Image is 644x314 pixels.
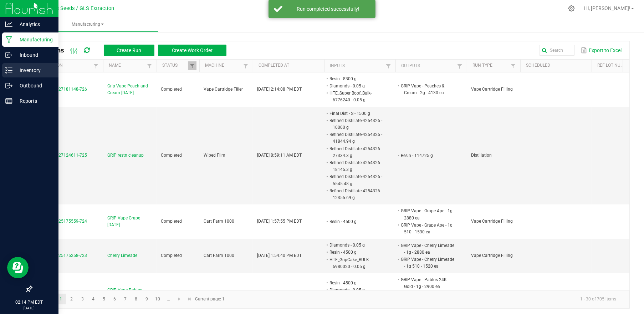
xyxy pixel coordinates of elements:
span: Completed [161,87,182,92]
p: [DATE] [3,305,55,311]
a: MachineSortable [205,63,241,69]
li: GRIP Vape - Cherry Limeade - 1g - 2880 ea [400,242,456,256]
span: Completed [161,153,182,158]
span: GRIP Vape Pablos 7028 [107,287,152,300]
span: Vape Cartridge Filler [204,87,243,92]
li: Diamonds - 0.05 g [328,242,385,249]
button: Export to Excel [579,44,623,56]
button: Create Work Order [158,45,226,56]
span: Vape Cartridge Filling [471,219,513,224]
inline-svg: Manufacturing [5,36,12,43]
span: Completed [161,253,182,258]
li: GRIP Vape - Peaches & Cream - 2g - 4130 ea [400,82,456,96]
p: Manufacturing [12,35,55,44]
span: Create Run [117,47,141,53]
a: Filter [455,62,464,71]
inline-svg: Outbound [5,82,12,89]
span: GRIP restn cleanup [107,152,144,159]
p: Inventory [12,66,55,75]
li: Diamonds - 0.05 g [328,82,385,90]
a: Page 1 [56,294,66,304]
a: Completed AtSortable [259,63,321,69]
a: Page 2 [66,294,77,304]
span: Great Lakes Seeds / GLS Extraction [31,5,114,11]
a: Filter [145,61,154,70]
span: MP-20250827181148-726 [36,87,87,92]
li: Refined Distillate-4254326 - 41844.94 g [328,131,385,145]
a: ScheduledSortable [526,63,589,69]
kendo-pager: Current page: 1 [32,290,629,308]
p: Analytics [12,20,55,29]
li: Resin - 4500 g [328,249,385,256]
a: Page 6 [109,294,120,304]
li: Refined Distillate-4254326 - 12355.69 g [328,187,385,201]
p: Reports [12,97,55,105]
span: Hi, [PERSON_NAME]! [584,5,630,11]
button: Create Run [104,45,154,56]
li: GRIP Vape - Cherry Limeade - 1g 510 - 1520 ea [400,256,456,270]
span: Vape Cartridge Filling [471,253,513,258]
span: Cart Farm 1000 [204,253,234,258]
span: Grip Vape Peach and Cream [DATE] [107,83,152,96]
a: Manufacturing [17,17,158,32]
span: Manufacturing [17,21,158,27]
iframe: Resource center [7,257,29,278]
li: Diamonds - 0.05 g [328,287,385,294]
a: Page 9 [142,294,152,304]
div: All Runs [37,44,232,56]
span: Create Work Order [172,47,213,53]
li: HTE_GripCake_BULK-6980020 - 0.05 g [328,256,385,270]
a: Ref Lot NumberSortable [597,63,626,69]
li: Resin - 114725 g [400,152,456,159]
a: Go to the next page [174,294,185,304]
a: Page 4 [88,294,98,304]
kendo-pager-info: 1 - 30 of 705 items [229,293,622,305]
span: Go to the next page [177,296,182,302]
span: Wiped Film [204,153,225,158]
span: Completed [161,219,182,224]
a: Page 7 [120,294,131,304]
span: Go to the last page [187,296,193,302]
span: [DATE] 1:54:40 PM EDT [257,253,302,258]
li: Refined Distillate-4254326 - 10000 g [328,117,385,131]
li: HTE_Super Boof_Bulk-6776240 - 0.05 g [328,90,385,103]
span: Cart Farm 1000 [204,219,234,224]
span: MP-20250825175559-724 [36,219,87,224]
a: Page 10 [153,294,163,304]
inline-svg: Reports [5,97,12,105]
span: [DATE] 8:59:11 AM EDT [257,153,302,158]
th: Inputs [324,60,395,72]
li: Refined Distillate-4254326 - 18145.3 g [328,159,385,173]
p: 02:14 PM EDT [3,299,55,305]
span: MP-20250825175258-723 [36,253,87,258]
span: Distillation [471,153,492,158]
a: Filter [92,61,100,70]
a: Filter [241,61,250,70]
a: StatusSortable [162,63,188,69]
p: Inbound [12,51,55,59]
a: Page 11 [163,294,174,304]
a: Page 5 [99,294,109,304]
li: Resin - 4500 g [328,279,385,287]
inline-svg: Inventory [5,67,12,74]
a: Filter [188,61,196,70]
a: Page 3 [77,294,88,304]
a: NameSortable [109,63,145,69]
span: [DATE] 2:14:08 PM EDT [257,87,302,92]
span: Vape Cartridge Filling [471,87,513,92]
input: Search [539,45,575,56]
a: Go to the last page [185,294,195,304]
span: Cherry Limeade [107,252,137,259]
div: Run completed successfully! [286,5,370,12]
a: Run TypeSortable [472,63,508,69]
li: Refined Distillate-4254326 - 5545.48 g [328,173,385,187]
li: GRIP Vape - Grape Ape - 1g 510 - 1530 ea [400,222,456,235]
li: Resin - 4500 g [328,218,385,225]
li: Resin - 8300 g [328,75,385,82]
li: GRIP Vape - Grape Ape - 1g - 2880 ea [400,207,456,221]
inline-svg: Inbound [5,51,12,59]
a: Filter [384,62,393,71]
th: Outputs [395,60,467,72]
span: GRIP Vape Grape [DATE] [107,215,152,228]
a: ExtractionSortable [37,63,91,69]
